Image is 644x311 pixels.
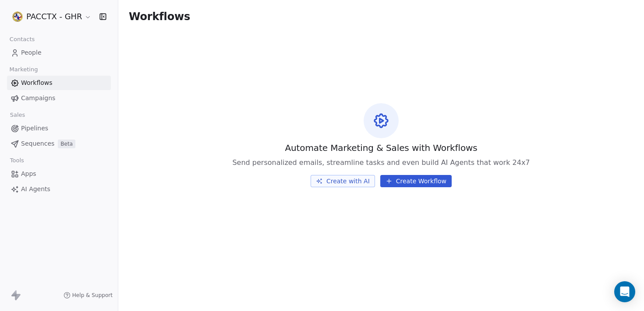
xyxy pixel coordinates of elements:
span: AI Agents [21,185,50,194]
span: Workflows [21,78,53,87]
span: Tools [6,154,28,167]
a: Pipelines [7,121,111,136]
span: Pipelines [21,124,48,133]
a: Workflows [7,76,111,90]
img: Trans_PACCTX-Logo.png [12,11,23,22]
button: PACCTX - GHR [11,9,93,24]
span: Sequences [21,139,54,148]
button: Create Workflow [380,175,452,187]
span: Workflows [129,10,190,23]
a: People [7,45,111,60]
span: PACCTX - GHR [26,11,82,22]
span: Apps [21,169,36,178]
span: Send personalized emails, streamline tasks and even build AI Agents that work 24x7 [232,157,530,168]
div: Open Intercom Messenger [614,281,635,302]
a: SequencesBeta [7,136,111,151]
a: Apps [7,167,111,181]
span: Marketing [6,63,42,76]
span: Help & Support [72,292,113,299]
a: Campaigns [7,91,111,105]
span: Beta [58,140,75,148]
span: Campaigns [21,94,55,103]
a: AI Agents [7,182,111,196]
a: Help & Support [64,292,113,299]
button: Create with AI [311,175,375,187]
span: People [21,48,42,57]
span: Automate Marketing & Sales with Workflows [285,142,477,154]
span: Sales [6,108,29,122]
span: Contacts [6,33,39,46]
